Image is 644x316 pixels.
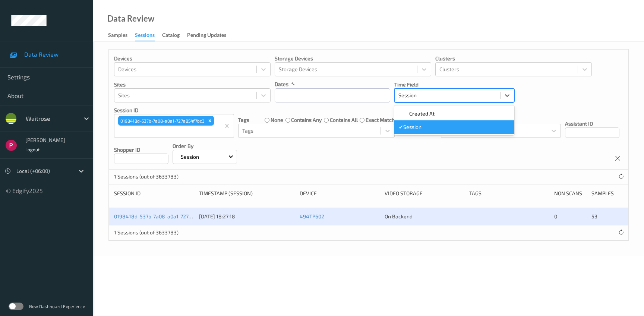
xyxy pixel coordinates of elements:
[469,190,549,197] div: Tags
[107,15,154,22] div: Data Review
[275,55,431,62] p: Storage Devices
[238,116,249,124] p: Tags
[108,31,127,41] div: Samples
[135,31,155,41] div: Sessions
[187,30,234,41] a: Pending Updates
[394,81,514,88] p: Time Field
[114,213,214,219] a: 0198418d-537b-7a08-a0a1-727a854f7bc3
[591,213,597,219] span: 53
[554,190,586,197] div: Non Scans
[114,81,271,88] p: Sites
[199,190,294,197] div: Timestamp (Session)
[366,116,395,124] label: exact match
[114,146,168,154] p: Shopper ID
[114,55,271,62] p: Devices
[178,153,202,161] p: Session
[554,213,557,219] span: 0
[435,55,592,62] p: Clusters
[173,142,237,150] p: Order By
[385,213,464,220] div: On Backend
[271,116,283,124] label: none
[199,213,294,220] div: [DATE] 18:27:18
[291,116,322,124] label: contains any
[118,116,206,126] div: 0198418d-537b-7a08-a0a1-727a854f7bc3
[399,123,403,131] span: ✔
[114,107,234,114] p: Session ID
[162,30,187,41] a: Catalog
[206,116,214,126] div: Remove 0198418d-537b-7a08-a0a1-727a854f7bc3
[565,120,619,127] p: Assistant ID
[591,190,623,197] div: Samples
[403,123,422,131] span: Session
[385,190,464,197] div: Video Storage
[114,173,179,180] p: 1 Sessions (out of 3633783)
[187,31,226,41] div: Pending Updates
[275,80,288,88] p: dates
[330,116,358,124] label: contains all
[114,190,194,197] div: Session ID
[108,30,135,41] a: Samples
[162,31,180,41] div: Catalog
[300,190,379,197] div: Device
[300,213,324,219] a: 494TP602
[409,110,435,117] span: Created At
[114,229,179,236] p: 1 Sessions (out of 3633783)
[135,30,162,41] a: Sessions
